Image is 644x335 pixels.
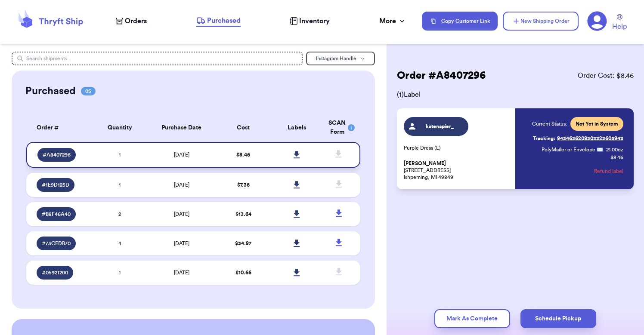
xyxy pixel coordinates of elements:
h2: Order # A8407296 [397,69,486,83]
span: ( 1 ) Label [397,89,634,100]
span: # 1E9D125D [42,181,69,188]
span: $ 34.97 [235,241,251,246]
span: [PERSON_NAME] [404,160,446,167]
span: 1 [119,182,121,187]
span: $ 7.36 [237,182,250,187]
th: Order # [26,114,93,142]
span: Purchased [207,15,241,26]
h2: Purchased [25,84,76,98]
span: Current Status: [532,120,567,127]
span: # A8407296 [43,151,71,158]
span: 2 [118,212,121,217]
a: Inventory [290,16,330,26]
span: $ 8.46 [236,152,250,157]
span: [DATE] [174,270,189,275]
p: $ 8.46 [610,154,623,161]
button: Refund label [594,162,623,181]
span: 1 [119,152,121,157]
button: Schedule Pickup [520,309,596,328]
span: Inventory [299,16,330,26]
a: Orders [116,16,147,26]
span: # B8F46A40 [42,211,71,218]
input: Search shipments... [12,52,303,65]
span: Help [612,22,627,32]
th: Labels [270,114,323,142]
span: [DATE] [174,241,189,246]
span: 1 [119,270,121,275]
span: PolyMailer or Envelope ✉️ [542,147,603,152]
span: : [603,146,604,153]
span: [DATE] [174,182,189,187]
th: Quantity [93,114,146,142]
button: New Shipping Order [503,12,579,31]
a: Purchased [196,15,241,27]
span: katenapier_ [419,123,460,130]
span: [DATE] [174,212,189,217]
span: Instagram Handle [316,56,356,61]
th: Purchase Date [146,114,217,142]
div: More [379,16,406,26]
div: SCAN Form [328,119,350,137]
a: Tracking:9434636208303323605943 [533,132,623,145]
span: $ 10.66 [235,270,251,275]
span: # 05921200 [42,269,68,276]
span: 05 [81,87,96,95]
th: Cost [217,114,270,142]
p: [STREET_ADDRESS] Ishpeming, MI 49849 [404,160,510,181]
span: Order Cost: $ 8.46 [578,71,634,81]
span: 21.00 oz [606,146,623,153]
span: $ 13.64 [235,212,251,217]
span: [DATE] [174,152,189,157]
button: Mark As Complete [434,309,510,328]
a: Help [612,14,627,32]
p: Purple Dress (L) [404,144,510,151]
button: Copy Customer Link [422,12,498,31]
button: Instagram Handle [306,52,375,65]
span: # 73CEDB70 [42,240,71,247]
span: Tracking: [533,135,555,142]
span: Not Yet in System [576,120,618,127]
span: 4 [118,241,121,246]
span: Orders [125,16,147,26]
